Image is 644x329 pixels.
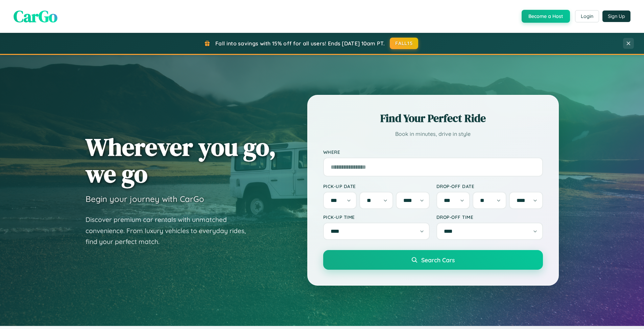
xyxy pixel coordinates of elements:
[323,149,543,155] label: Where
[215,40,385,47] span: Fall into savings with 15% off for all users! Ends [DATE] 10am PT.
[602,11,630,22] button: Sign Up
[323,250,543,270] button: Search Cars
[14,5,57,27] span: CarGo
[436,183,543,189] label: Drop-off Date
[86,194,204,204] h3: Begin your journey with CarGo
[86,133,276,187] h1: Wherever you go, we go
[323,214,430,220] label: Pick-up Time
[323,111,543,126] h2: Find Your Perfect Ride
[86,214,255,247] p: Discover premium car rentals with unmatched convenience. From luxury vehicles to everyday rides, ...
[421,256,455,264] span: Search Cars
[390,38,418,49] button: FALL15
[436,214,543,220] label: Drop-off Time
[575,10,599,22] button: Login
[522,10,570,23] button: Become a Host
[323,129,543,139] p: Book in minutes, drive in style
[323,183,430,189] label: Pick-up Date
